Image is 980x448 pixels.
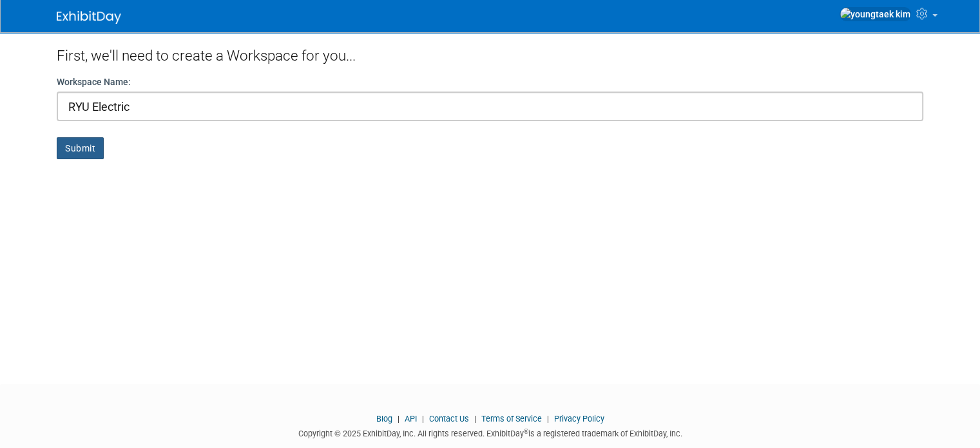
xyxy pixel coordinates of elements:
button: Submit [57,137,104,159]
a: Blog [376,414,392,424]
input: Name of your organization [57,92,923,121]
span: | [394,414,403,424]
span: | [471,414,479,424]
span: | [419,414,427,424]
img: youngtaek kim [840,7,911,21]
a: Terms of Service [481,414,542,424]
div: First, we'll need to create a Workspace for you... [57,32,923,75]
a: Contact Us [429,414,469,424]
sup: ® [524,428,528,435]
label: Workspace Name: [57,75,131,88]
img: ExhibitDay [57,11,121,24]
a: Privacy Policy [554,414,604,424]
a: API [405,414,417,424]
span: | [544,414,552,424]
